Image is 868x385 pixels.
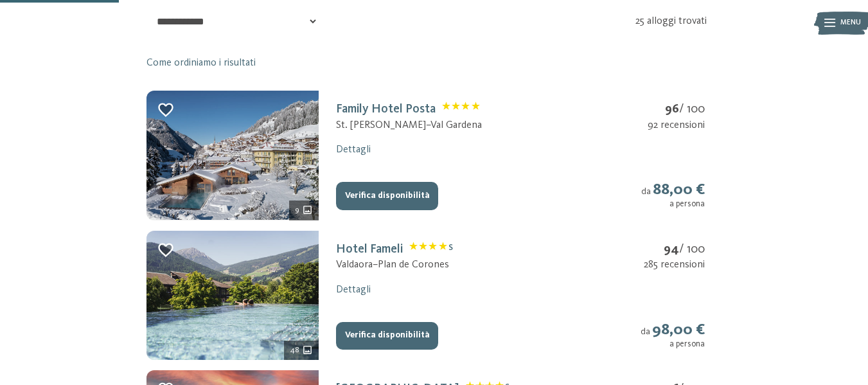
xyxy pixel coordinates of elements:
[641,199,705,210] div: a persona
[302,204,313,215] svg: 9 ulteriori immagini
[652,322,705,338] strong: 98,00 €
[409,242,453,258] span: Classificazione: 4 stelle S
[665,103,679,116] strong: 96
[635,14,721,28] div: 25 alloggi trovati
[442,102,480,118] span: Classificazione: 4 stelle
[336,118,482,132] div: St. [PERSON_NAME] – Val Gardena
[336,103,480,116] a: Family Hotel PostaClassificazione: 4 stelle
[336,285,371,295] a: Dettagli
[289,201,319,220] div: 9 ulteriori immagini
[648,118,705,132] div: 92 recensioni
[157,241,175,260] div: Aggiungi ai preferiti
[653,182,705,198] strong: 88,00 €
[641,321,705,350] div: da
[336,258,452,272] div: Valdaora – Plan de Corones
[146,91,319,220] img: mss_renderimg.php
[336,182,438,210] button: Verifica disponibilità
[146,231,319,361] img: Hotel Fameli Sommer
[157,101,175,120] div: Aggiungi ai preferiti
[302,345,313,355] svg: 48 ulteriori immagini
[284,341,319,361] div: 48 ulteriori immagini
[641,339,705,350] div: a persona
[146,56,256,70] a: Come ordiniamo i risultati
[648,101,705,118] div: / 100
[336,322,438,350] button: Verifica disponibilità
[644,241,705,258] div: / 100
[448,244,453,252] span: S
[336,145,371,155] a: Dettagli
[295,204,299,216] span: 9
[644,258,705,272] div: 285 recensioni
[290,345,299,356] span: 48
[641,181,705,210] div: da
[336,243,452,256] a: Hotel FameliClassificazione: 4 stelle S
[664,243,679,256] strong: 94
